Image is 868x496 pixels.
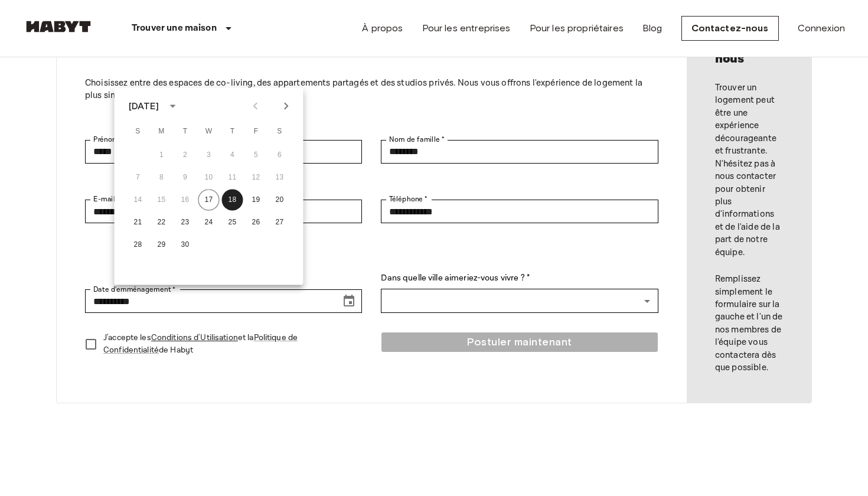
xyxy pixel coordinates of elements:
label: Téléphone * [389,194,428,204]
button: 30 [175,234,196,256]
button: 21 [128,212,149,233]
div: [DATE] [129,99,159,113]
p: Trouver un logement peut être une expérience décourageante et frustrante. N'hésitez pas à nous co... [715,81,783,259]
span: Monday [151,120,172,143]
button: 22 [151,212,172,233]
button: 29 [151,234,172,256]
a: Blog [642,21,663,35]
label: Dans quelle ville aimeriez-vous vivre ? * [381,272,658,285]
button: 17 [198,190,220,211]
button: 27 [269,212,291,233]
button: 20 [269,190,291,211]
a: Pour les entreprises [422,21,511,35]
span: Wednesday [198,120,220,143]
button: 24 [198,212,220,233]
span: Thursday [222,120,243,143]
p: J'accepte les et la de Habyt [103,332,353,357]
label: E-mail * [93,194,119,204]
label: Prénom * [93,135,123,145]
img: Habyt [23,21,94,32]
p: Trouver une maison [132,21,217,35]
button: 18 [222,190,243,211]
button: 19 [246,190,267,211]
label: Nom de famille * [389,135,444,145]
button: Next month [276,96,296,116]
button: Choose date, selected date is Sep 18, 2025 [337,289,361,313]
button: 23 [175,212,196,233]
p: Remplissez simplement le formulaire sur la gauche et l'un de nos membres de l'équipe vous contact... [715,273,783,374]
span: Sunday [128,120,149,143]
button: calendar view is open, switch to year view [162,96,182,116]
span: Friday [246,120,267,143]
p: Choisissez entre des espaces de co-living, des appartements partagés et des studios privés. Nous ... [85,77,658,102]
button: 28 [128,234,149,256]
a: Pour les propriétaires [530,21,624,35]
button: 25 [222,212,243,233]
label: Date d'emménagement [93,284,175,295]
a: Conditions d'Utilisation [151,332,238,343]
a: Connexion [798,21,845,35]
span: Tuesday [175,120,196,143]
a: À propos [362,21,403,35]
a: Contactez-nous [681,16,779,41]
span: Saturday [269,120,291,143]
button: 26 [246,212,267,233]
